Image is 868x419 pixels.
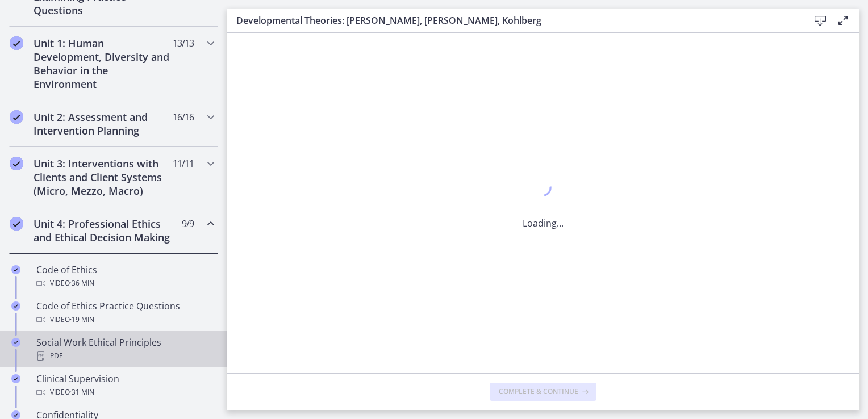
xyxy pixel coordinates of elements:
[173,110,194,124] span: 16 / 16
[34,36,172,91] h2: Unit 1: Human Development, Diversity and Behavior in the Environment
[11,338,20,347] i: Completed
[70,386,94,399] span: · 31 min
[36,372,214,399] div: Clinical Supervision
[36,349,214,363] div: PDF
[523,216,564,230] p: Loading...
[36,276,214,290] div: Video
[236,14,791,27] h3: Developmental Theories: [PERSON_NAME], [PERSON_NAME], Kohlberg
[36,299,214,326] div: Code of Ethics Practice Questions
[34,217,172,244] h2: Unit 4: Professional Ethics and Ethical Decision Making
[173,157,194,170] span: 11 / 11
[11,265,20,274] i: Completed
[523,177,564,203] div: 1
[36,313,214,326] div: Video
[11,374,20,383] i: Completed
[70,276,94,290] span: · 36 min
[36,386,214,399] div: Video
[499,387,578,396] span: Complete & continue
[182,217,194,231] span: 9 / 9
[10,217,23,231] i: Completed
[10,110,23,124] i: Completed
[36,336,214,363] div: Social Work Ethical Principles
[34,157,172,198] h2: Unit 3: Interventions with Clients and Client Systems (Micro, Mezzo, Macro)
[34,110,172,137] h2: Unit 2: Assessment and Intervention Planning
[70,313,94,326] span: · 19 min
[490,383,596,401] button: Complete & continue
[36,263,214,290] div: Code of Ethics
[10,36,23,50] i: Completed
[173,36,194,50] span: 13 / 13
[11,301,20,311] i: Completed
[10,157,23,170] i: Completed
